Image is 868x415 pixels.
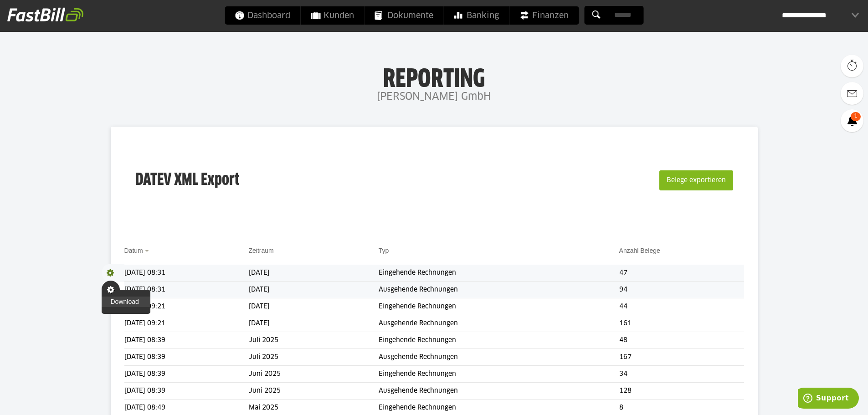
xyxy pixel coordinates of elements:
td: 167 [619,349,744,366]
a: Finanzen [509,6,579,25]
td: 34 [619,366,744,383]
td: 161 [619,315,744,332]
td: [DATE] 08:39 [124,332,249,349]
td: Ausgehende Rechnungen [379,315,619,332]
a: Download [102,297,150,307]
td: [DATE] [249,298,379,315]
span: 1 [851,112,861,121]
td: Juli 2025 [249,349,379,366]
td: 44 [619,298,744,315]
td: [DATE] [249,282,379,298]
a: Kunden [301,6,364,25]
iframe: Öffnet ein Widget, in dem Sie weitere Informationen finden [798,388,859,410]
a: Zeitraum [249,247,274,254]
td: Eingehende Rechnungen [379,366,619,383]
img: sort_desc.gif [145,250,151,252]
td: [DATE] 08:39 [124,383,249,400]
td: [DATE] 08:31 [124,265,249,282]
span: Dokumente [375,6,433,25]
td: [DATE] 08:39 [124,366,249,383]
a: Datum [124,247,143,254]
td: Juli 2025 [249,332,379,349]
td: [DATE] 09:21 [124,315,249,332]
h1: Reporting [91,64,777,88]
td: [DATE] [249,315,379,332]
a: Dokumente [365,6,443,25]
td: Ausgehende Rechnungen [379,383,619,400]
button: Belege exportieren [659,170,733,190]
td: [DATE] 08:31 [124,282,249,298]
td: [DATE] [249,265,379,282]
td: 48 [619,332,744,349]
img: fastbill_logo_white.png [7,7,83,22]
td: Juni 2025 [249,383,379,400]
span: Finanzen [519,6,569,25]
span: Banking [454,6,499,25]
a: Typ [379,247,389,254]
a: Banking [444,6,509,25]
td: 94 [619,282,744,298]
a: Anzahl Belege [619,247,660,254]
a: 1 [841,109,863,132]
span: Dashboard [235,6,290,25]
a: Dashboard [225,6,300,25]
td: Eingehende Rechnungen [379,265,619,282]
td: Ausgehende Rechnungen [379,282,619,298]
td: 47 [619,265,744,282]
span: Kunden [311,6,354,25]
td: Juni 2025 [249,366,379,383]
td: Eingehende Rechnungen [379,298,619,315]
td: 128 [619,383,744,400]
td: Ausgehende Rechnungen [379,349,619,366]
td: [DATE] 09:21 [124,298,249,315]
h3: DATEV XML Export [135,151,239,210]
td: [DATE] 08:39 [124,349,249,366]
td: Eingehende Rechnungen [379,332,619,349]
